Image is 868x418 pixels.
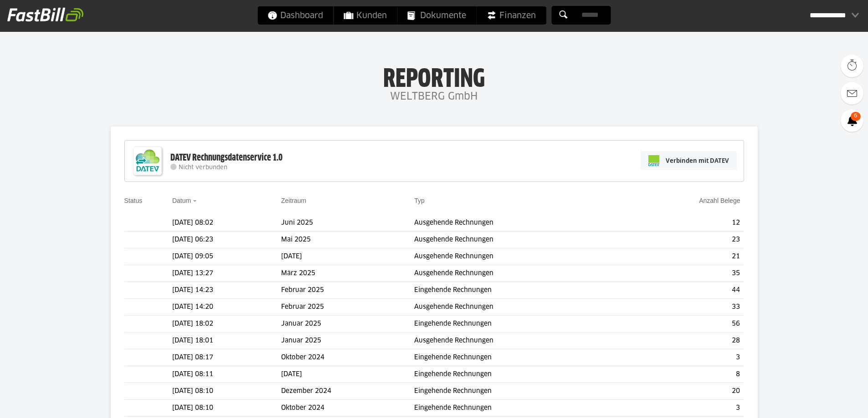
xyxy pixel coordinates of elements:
img: sort_desc.gif [193,200,199,202]
td: [DATE] 14:23 [172,282,281,299]
td: Ausgehende Rechnungen [414,265,625,282]
a: Status [124,197,143,204]
a: Zeitraum [281,197,306,204]
a: Anzahl Belege [699,197,740,204]
td: Eingehende Rechnungen [414,316,625,332]
img: pi-datev-logo-farbig-24.svg [648,155,659,166]
td: 23 [625,232,744,248]
td: 35 [625,265,744,282]
td: Eingehende Rechnungen [414,349,625,366]
td: [DATE] 08:17 [172,349,281,366]
td: [DATE] 18:01 [172,332,281,349]
a: Verbinden mit DATEV [641,151,737,170]
iframe: Öffnet ein Widget, in dem Sie weitere Informationen finden [798,391,859,413]
td: 20 [625,383,744,400]
td: 8 [625,366,744,383]
td: [DATE] 08:02 [172,215,281,232]
td: [DATE] 13:27 [172,265,281,282]
td: Februar 2025 [281,282,414,299]
td: Ausgehende Rechnungen [414,215,625,232]
td: [DATE] 14:20 [172,299,281,316]
a: Dokumente [397,6,476,25]
td: Juni 2025 [281,215,414,232]
td: Ausgehende Rechnungen [414,232,625,248]
td: 33 [625,299,744,316]
td: [DATE] 18:02 [172,316,281,332]
td: Eingehende Rechnungen [414,400,625,417]
td: Mai 2025 [281,232,414,248]
td: [DATE] [281,248,414,265]
div: DATEV Rechnungsdatenservice 1.0 [170,152,282,164]
td: 3 [625,349,744,366]
td: Eingehende Rechnungen [414,383,625,400]
a: Finanzen [477,6,546,25]
td: Eingehende Rechnungen [414,282,625,299]
td: [DATE] 09:05 [172,248,281,265]
td: Januar 2025 [281,332,414,349]
h1: Reporting [91,64,777,88]
span: Dashboard [267,6,323,25]
td: [DATE] 08:10 [172,400,281,417]
td: 56 [625,316,744,332]
span: Dokumente [407,6,466,25]
td: Dezember 2024 [281,383,414,400]
a: Dashboard [257,6,333,25]
a: 6 [841,109,863,132]
td: Oktober 2024 [281,400,414,417]
span: Verbinden mit DATEV [666,156,729,165]
td: Eingehende Rechnungen [414,366,625,383]
td: [DATE] 08:11 [172,366,281,383]
a: Typ [414,197,425,204]
td: [DATE] 08:10 [172,383,281,400]
td: Februar 2025 [281,299,414,316]
td: 28 [625,332,744,349]
span: Nicht verbunden [179,165,227,171]
td: Oktober 2024 [281,349,414,366]
img: fastbill_logo_white.png [7,7,83,22]
td: Januar 2025 [281,316,414,332]
td: 12 [625,215,744,232]
td: Ausgehende Rechnungen [414,332,625,349]
span: 6 [851,112,861,121]
td: [DATE] [281,366,414,383]
td: 44 [625,282,744,299]
td: Ausgehende Rechnungen [414,299,625,316]
td: Ausgehende Rechnungen [414,248,625,265]
td: [DATE] 06:23 [172,232,281,248]
img: DATEV-Datenservice Logo [129,143,166,179]
a: Kunden [334,6,397,25]
td: März 2025 [281,265,414,282]
span: Kunden [344,6,387,25]
td: 3 [625,400,744,417]
span: Finanzen [487,6,536,25]
a: Datum [172,197,191,204]
td: 21 [625,248,744,265]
